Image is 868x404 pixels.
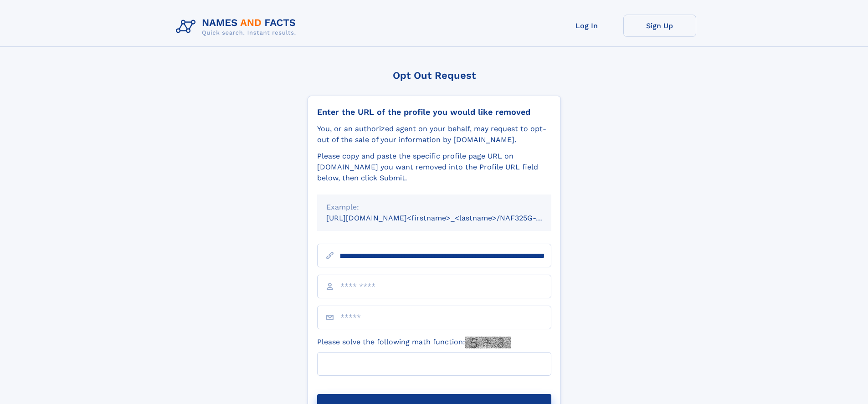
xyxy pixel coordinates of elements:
[326,202,542,213] div: Example:
[550,15,623,37] a: Log In
[623,15,696,37] a: Sign Up
[317,107,551,117] div: Enter the URL of the profile you would like removed
[317,151,551,184] div: Please copy and paste the specific profile page URL on [DOMAIN_NAME] you want removed into the Pr...
[326,214,569,222] small: [URL][DOMAIN_NAME]<firstname>_<lastname>/NAF325G-xxxxxxxx
[308,70,561,81] div: Opt Out Request
[317,123,551,145] div: You, or an authorized agent on your behalf, may request to opt-out of the sale of your informatio...
[317,337,511,348] label: Please solve the following math function:
[172,15,303,39] img: Logo Names and Facts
